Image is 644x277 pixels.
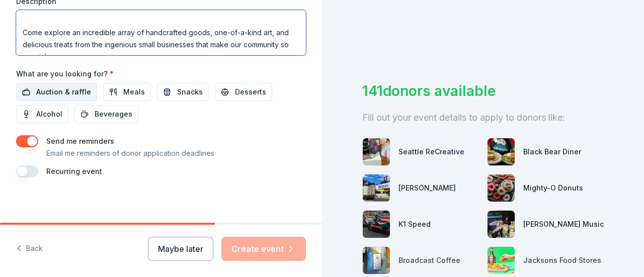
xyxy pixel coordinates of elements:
[398,146,464,158] div: Seattle ReCreative
[16,10,306,55] textarea: Every purchase supports our 5th graders get to [GEOGRAPHIC_DATA] while boosting local businesses!...
[523,218,604,230] div: [PERSON_NAME] Music
[398,218,431,230] div: K1 Speed
[235,86,266,98] span: Desserts
[148,237,213,261] button: Maybe later
[95,108,132,120] span: Beverages
[46,137,114,145] label: Send me reminders
[103,83,151,101] button: Meals
[488,138,515,165] img: photo for Black Bear Diner
[215,83,272,101] button: Desserts
[523,146,581,158] div: Black Bear Diner
[123,86,145,98] span: Meals
[74,105,138,123] button: Beverages
[46,167,102,175] label: Recurring event
[16,105,68,123] button: Alcohol
[488,174,515,202] img: photo for Mighty-O Donuts
[46,147,214,159] p: Email me reminders of donor application deadlines
[488,211,515,238] img: photo for Alfred Music
[363,174,390,202] img: photo for Matson
[363,138,390,165] img: photo for Seattle ReCreative
[36,86,91,98] span: Auction & raffle
[398,182,456,194] div: [PERSON_NAME]
[523,182,583,194] div: Mighty-O Donuts
[16,83,97,101] button: Auction & raffle
[363,211,390,238] img: photo for K1 Speed
[177,86,203,98] span: Snacks
[16,69,114,79] label: What are you looking for?
[36,108,62,120] span: Alcohol
[362,110,604,126] div: Fill out your event details to apply to donors like:
[157,83,209,101] button: Snacks
[16,238,43,259] button: Back
[362,80,604,102] div: 141 donors available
